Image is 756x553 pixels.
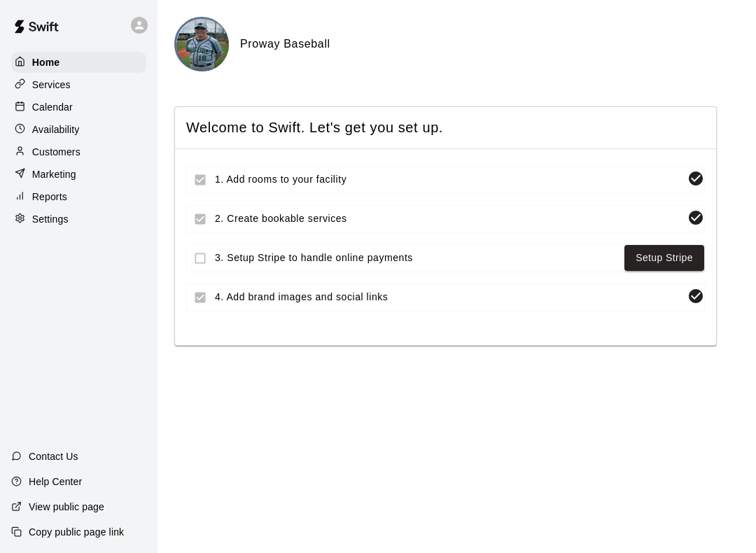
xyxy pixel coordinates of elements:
[215,251,619,265] span: 3. Setup Stripe to handle online payments
[215,211,682,226] span: 2. Create bookable services
[11,97,146,118] a: Calendar
[215,290,682,304] span: 4. Add brand images and social links
[240,35,330,53] h6: Proway Baseball
[29,500,104,514] p: View public page
[11,209,146,230] a: Settings
[32,122,80,136] p: Availability
[32,100,73,114] p: Calendar
[32,78,71,92] p: Services
[11,74,146,95] a: Services
[32,167,76,181] p: Marketing
[624,245,704,271] button: Setup Stripe
[29,525,124,539] p: Copy public page link
[186,118,705,137] span: Welcome to Swift. Let's get you set up.
[32,212,69,226] p: Settings
[636,249,693,267] a: Setup Stripe
[32,145,80,159] p: Customers
[215,172,682,187] span: 1. Add rooms to your facility
[32,190,67,204] p: Reports
[11,119,146,140] a: Availability
[11,141,146,162] a: Customers
[29,449,78,463] p: Contact Us
[11,164,146,185] a: Marketing
[32,55,60,69] p: Home
[11,186,146,207] a: Reports
[176,19,229,71] img: Proway Baseball logo
[29,475,82,489] p: Help Center
[11,52,146,73] a: Home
